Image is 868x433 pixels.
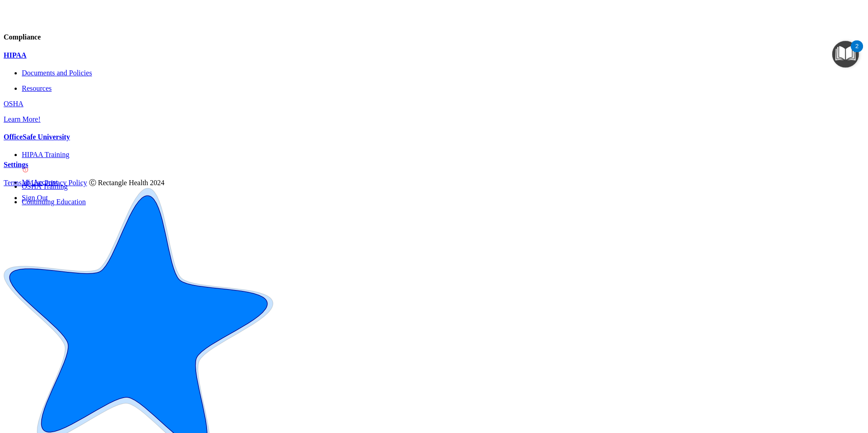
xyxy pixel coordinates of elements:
[22,151,864,175] a: HIPAA Training
[22,166,29,173] img: danger-circle.6113f641.png
[4,133,864,141] a: OfficeSafe University
[4,161,864,169] a: Settings
[4,100,864,108] p: OSHA
[4,100,864,123] a: OSHA Learn More!
[4,4,127,22] img: PMB logo
[22,151,864,159] p: HIPAA Training
[832,41,859,68] button: Open Resource Center, 2 new notifications
[855,46,858,58] div: 2
[22,69,864,77] a: Documents and Policies
[4,115,864,123] p: Learn More!
[44,179,87,187] a: Privacy Policy
[89,179,165,187] span: Ⓒ Rectangle Health 2024
[22,84,864,93] a: Resources
[4,179,43,187] a: Terms of Use
[4,51,864,59] a: HIPAA
[4,33,864,41] h4: Compliance
[823,370,857,405] iframe: Drift Widget Chat Controller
